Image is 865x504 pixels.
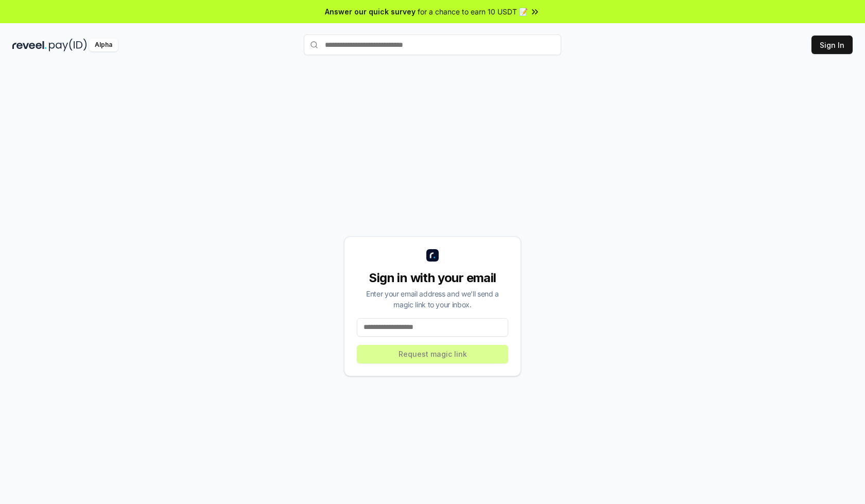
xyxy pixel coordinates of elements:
[49,39,87,51] img: pay_id
[89,39,118,51] div: Alpha
[325,6,416,17] span: Answer our quick survey
[357,288,508,310] div: Enter your email address and we’ll send a magic link to your inbox.
[12,39,47,51] img: reveel_dark
[426,249,439,262] img: logo_small
[357,270,508,286] div: Sign in with your email
[418,6,528,17] span: for a chance to earn 10 USDT 📝
[811,36,853,54] button: Sign In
